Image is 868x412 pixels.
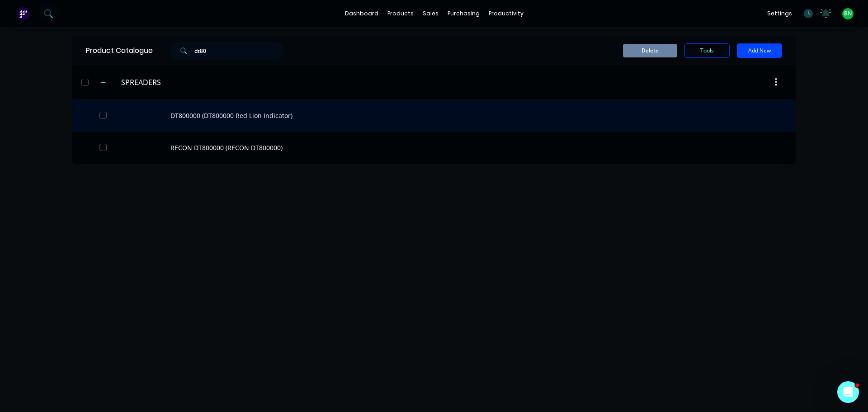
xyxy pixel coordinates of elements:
[443,7,484,20] div: purchasing
[72,36,153,65] div: Product Catalogue
[484,7,528,20] div: productivity
[383,7,418,20] div: products
[737,43,782,58] button: Add New
[72,99,796,132] div: DT800000 (DT800000 Red Lion Indicator)
[121,77,228,88] input: Enter category name
[684,43,730,58] button: Tools
[72,132,796,164] div: RECON DT800000 (RECON DT800000)
[340,7,383,20] a: dashboard
[623,44,677,57] button: Delete
[418,7,443,20] div: sales
[837,381,859,403] iframe: Intercom live chat
[194,42,284,60] input: Search...
[763,7,797,20] div: settings
[16,7,30,20] img: Factory
[844,9,852,18] span: BN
